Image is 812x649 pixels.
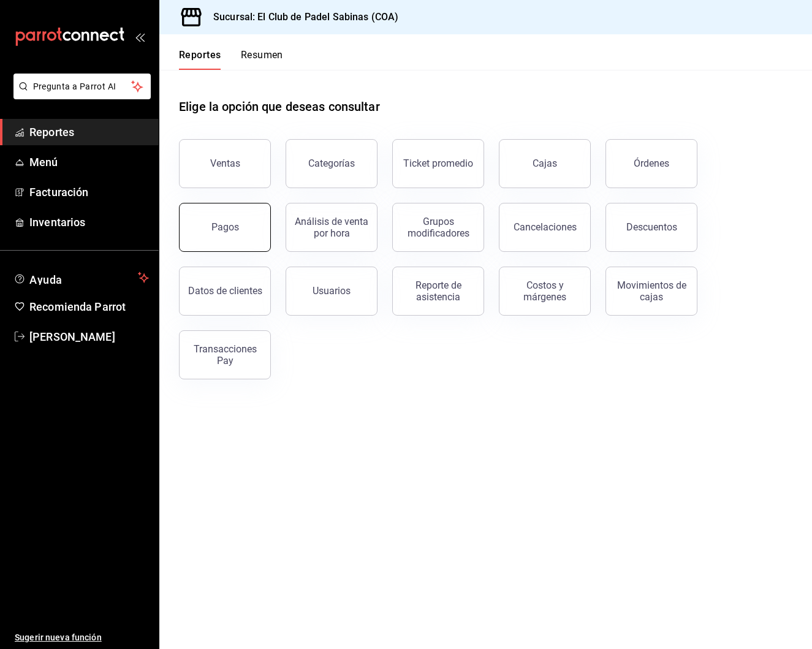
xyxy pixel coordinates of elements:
button: Análisis de venta por hora [286,203,378,252]
span: Sugerir nueva función [15,631,149,644]
span: Inventarios [29,214,149,230]
span: Pregunta a Parrot AI [33,80,132,93]
div: Descuentos [626,221,677,233]
span: Menú [29,154,149,170]
button: Pagos [179,203,271,252]
div: Grupos modificadores [400,216,476,239]
h3: Sucursal: El Club de Padel Sabinas (COA) [203,10,398,25]
button: Usuarios [286,267,378,316]
span: Recomienda Parrot [29,298,149,315]
div: Cajas [533,156,558,171]
a: Pregunta a Parrot AI [9,89,151,102]
button: Ticket promedio [392,139,484,188]
span: Reportes [29,124,149,140]
button: Pregunta a Parrot AI [13,74,151,99]
div: Usuarios [313,285,351,297]
button: Cancelaciones [499,203,591,252]
div: Ventas [210,158,240,169]
div: Cancelaciones [514,221,577,233]
button: Órdenes [605,139,697,188]
button: open_drawer_menu [135,32,145,42]
button: Resumen [241,49,283,70]
div: Datos de clientes [188,285,262,297]
span: Ayuda [29,270,133,285]
div: Análisis de venta por hora [294,216,370,239]
div: Costos y márgenes [507,279,583,303]
button: Categorías [286,139,378,188]
div: Órdenes [634,158,669,169]
button: Descuentos [605,203,697,252]
a: Cajas [499,139,591,188]
button: Grupos modificadores [392,203,484,252]
div: Ticket promedio [403,158,473,169]
button: Datos de clientes [179,267,271,316]
div: Movimientos de cajas [613,279,689,303]
div: Reporte de asistencia [400,279,476,303]
div: navigation tabs [179,49,283,70]
button: Reporte de asistencia [392,267,484,316]
h1: Elige la opción que deseas consultar [179,97,380,116]
button: Costos y márgenes [499,267,591,316]
div: Transacciones Pay [187,343,263,366]
span: [PERSON_NAME] [29,328,149,345]
button: Reportes [179,49,221,70]
div: Categorías [308,158,355,169]
button: Transacciones Pay [179,330,271,379]
button: Movimientos de cajas [605,267,697,316]
div: Pagos [211,221,239,233]
button: Ventas [179,139,271,188]
span: Facturación [29,184,149,200]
